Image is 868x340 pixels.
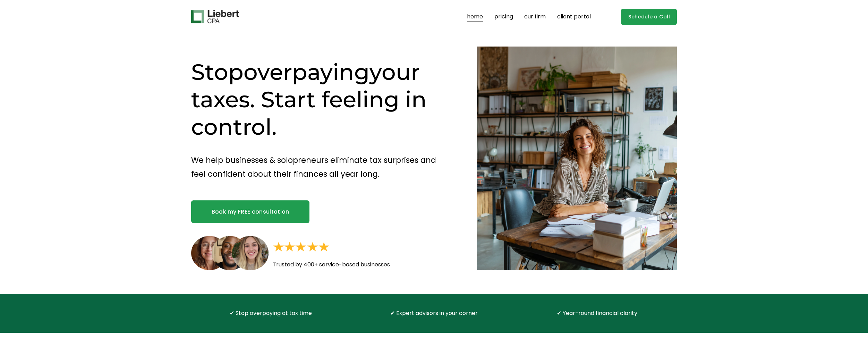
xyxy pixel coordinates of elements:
[191,10,239,23] img: Liebert CPA
[621,9,677,25] a: Schedule a Call
[494,11,513,22] a: pricing
[244,58,369,85] span: overpaying
[467,11,483,22] a: home
[538,308,656,318] p: ✔ Year-round financial clarity
[191,200,309,223] a: Book my FREE consultation
[557,11,591,22] a: client portal
[191,58,452,141] h1: Stop your taxes. Start feeling in control.
[191,153,452,181] p: We help businesses & solopreneurs eliminate tax surprises and feel confident about their finances...
[212,308,330,318] p: ✔ Stop overpaying at tax time
[375,308,493,318] p: ✔ Expert advisors in your corner
[524,11,546,22] a: our firm
[273,260,432,270] p: Trusted by 400+ service-based businesses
